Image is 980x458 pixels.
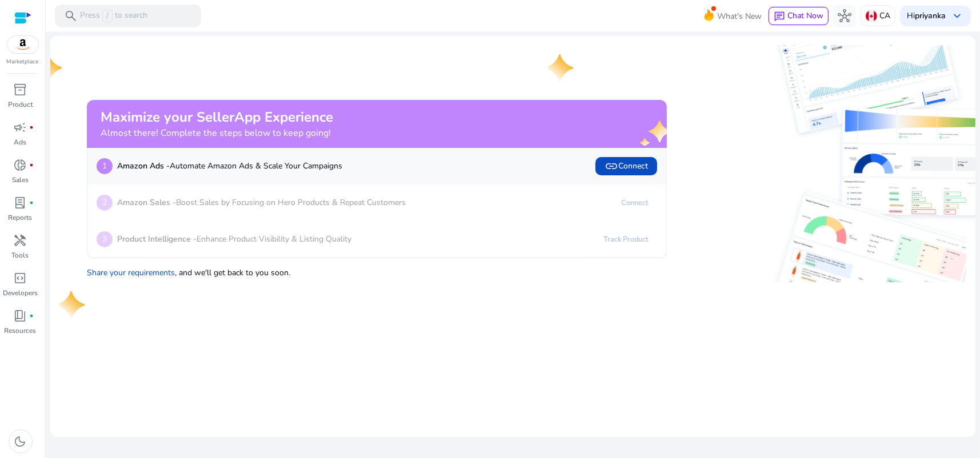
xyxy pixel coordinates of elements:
[117,160,342,172] p: Automate Amazon Ads & Scale Your Campaigns
[117,196,406,208] p: Boost Sales by Focusing on Hero Products & Repeat Customers
[3,288,38,298] p: Developers
[117,197,176,208] b: Amazon Sales -
[14,435,27,448] span: dark_mode
[879,6,890,26] p: CA
[14,83,27,97] span: inventory_2
[117,233,351,245] p: Enhance Product Visibility & Listing Quality
[774,11,785,22] span: chat
[87,262,667,279] p: , and we'll get back to you soon.
[12,175,29,185] p: Sales
[14,196,27,210] span: lab_profile
[37,54,64,82] img: one-star.svg
[97,231,113,247] p: 3
[8,99,33,110] p: Product
[97,158,113,174] p: 1
[14,158,27,172] span: donut_small
[97,195,113,211] p: 2
[548,54,575,82] img: one-star.svg
[64,9,78,23] span: search
[594,230,657,248] a: Track Product
[612,194,657,212] a: Connect
[101,128,333,139] h4: Almost there! Complete the steps below to keep going!
[14,309,27,323] span: book_4
[101,109,333,126] h2: Maximize your SellerApp Experience
[915,10,946,21] b: priyanka
[30,163,34,167] span: fiber_manual_record
[717,6,762,26] span: What's New
[833,5,856,27] button: hub
[866,10,877,22] img: ca.svg
[80,10,147,22] p: Press to search
[14,120,27,134] span: campaign
[117,160,170,171] b: Amazon Ads -
[769,7,829,25] button: chatChat Now
[605,159,648,173] span: Connect
[838,9,851,23] span: hub
[30,314,34,318] span: fiber_manual_record
[87,267,175,278] a: Share your requirements
[14,137,27,147] p: Ads
[30,200,34,205] span: fiber_manual_record
[59,291,87,319] img: one-star.svg
[14,271,27,285] span: code_blocks
[30,125,34,130] span: fiber_manual_record
[950,9,964,23] span: keyboard_arrow_down
[117,234,197,244] b: Product Intelligence -
[102,10,113,22] span: /
[907,12,946,20] p: Hi
[787,10,823,21] span: Chat Now
[7,58,39,66] p: Marketplace
[605,159,618,173] span: link
[12,250,29,260] p: Tools
[9,212,33,223] p: Reports
[14,234,27,247] span: handyman
[5,326,37,336] p: Resources
[7,36,38,53] img: amazon.svg
[595,157,657,175] button: linkConnect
